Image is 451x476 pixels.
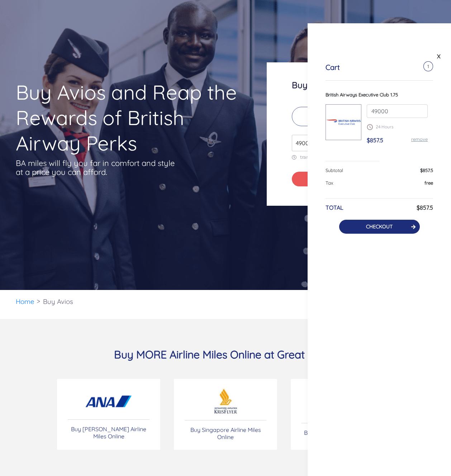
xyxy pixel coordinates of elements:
button: PURCHASE AIRLINE MILES$833.00 [292,172,410,186]
img: Buy ANA miles online [84,389,134,414]
h6: TOTAL [326,204,343,211]
a: remove [411,136,428,142]
p: 24 Hours [367,124,428,130]
h3: Buy Avios Online Quickly [292,80,410,90]
span: British Airways Executive Club 1.75 [326,92,398,97]
p: Buy Qatar Airline Miles Online [304,429,381,436]
span: 1 [423,61,433,71]
img: schedule.png [367,124,373,130]
h3: Buy MORE Airline Miles Online at Great Prices [16,348,435,361]
a: Buy Qatar Airline Miles Online [290,379,394,450]
span: Tax [326,180,333,186]
p: Buy [PERSON_NAME] Airline Miles Online [68,425,149,440]
h5: Cart [326,63,340,72]
p: Buy Singapore Airline Miles Online [185,426,266,441]
p: transfers within 24 hours [292,154,410,160]
span: free [424,180,433,186]
button: CHECKOUT [339,220,420,234]
span: $857.5 [420,167,433,173]
a: Buy [PERSON_NAME] Airline Miles Online [57,379,161,450]
span: $857.5 [367,137,383,144]
a: CHECKOUT [366,223,393,230]
img: Buy British Airways airline miles online [213,388,238,414]
img: British-Airways-Executive-Club.png [326,114,361,130]
a: Buy Singapore Airline Miles Online [174,379,277,450]
span: Subtotal [326,167,343,173]
h6: $857.5 [417,204,433,211]
h1: Buy Avios and Reap the Rewards of British Airway Perks [16,80,239,156]
li: Buy Avios [39,290,77,313]
p: BA miles will fly you far in comfort and style at a price you can afford. [16,159,177,177]
a: X [435,51,442,62]
p: 1.7¢ /per miles [292,107,410,126]
a: Home [16,297,34,306]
